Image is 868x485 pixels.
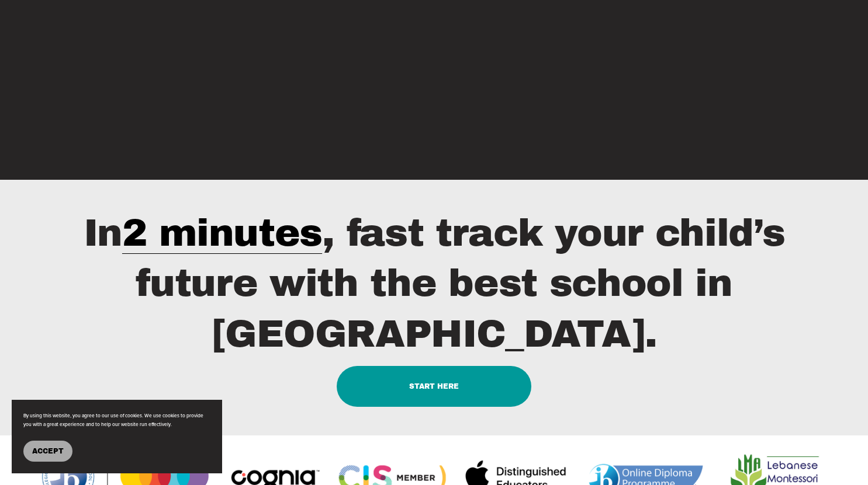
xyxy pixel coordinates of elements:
h2: In , fast track your child’s future with the best school in [GEOGRAPHIC_DATA]. [34,208,833,360]
a: START HERE [337,366,531,407]
section: Cookie banner [12,400,222,473]
button: Accept [23,441,72,462]
p: By using this website, you agree to our use of cookies. We use cookies to provide you with a grea... [23,411,210,429]
span: Accept [32,447,64,455]
a: 2 minutes [122,212,322,254]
